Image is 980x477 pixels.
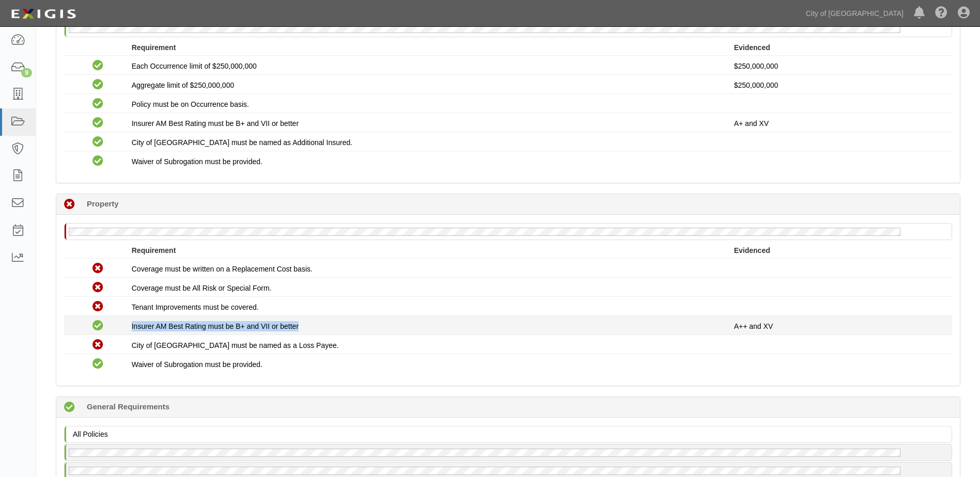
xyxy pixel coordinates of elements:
[734,118,944,129] p: A+ and XV
[64,427,955,435] a: All Policies
[132,43,176,52] strong: Requirement
[132,322,299,330] span: Insurer AM Best Rating must be B+ and VII or better
[21,68,32,77] div: 9
[92,156,103,167] i: Compliant
[734,43,770,52] strong: Evidenced
[92,79,103,90] i: Compliant
[132,265,313,273] span: Coverage must be written on a Replacement Cost basis.
[92,340,103,351] i: Non-Compliant
[92,137,103,148] i: Compliant
[92,301,103,312] i: Non-Compliant
[73,429,949,439] p: All Policies
[935,7,947,20] i: Help Center - Complianz
[132,81,234,89] span: Aggregate limit of $250,000,000
[92,359,103,370] i: Compliant
[92,99,103,109] i: Compliant
[8,5,79,23] img: logo-5460c22ac91f19d4615b14bd174203de0afe785f0fc80cf4dbbc73dc1793850b.png
[734,246,770,255] strong: Evidenced
[734,321,944,331] p: A++ and XV
[132,360,262,369] span: Waiver of Subrogation must be provided.
[92,263,103,274] i: Non-Compliant
[92,118,103,129] i: Compliant
[92,321,103,331] i: Compliant
[801,3,909,24] a: City of [GEOGRAPHIC_DATA]
[87,401,169,412] b: General Requirements
[132,62,257,70] span: Each Occurrence limit of $250,000,000
[64,402,75,413] i: Compliant 106 days (since 06/16/2025)
[132,246,176,255] strong: Requirement
[132,303,259,311] span: Tenant Improvements must be covered.
[132,157,262,166] span: Waiver of Subrogation must be provided.
[132,119,299,128] span: Insurer AM Best Rating must be B+ and VII or better
[92,282,103,293] i: Non-Compliant
[734,61,944,71] p: $250,000,000
[132,100,249,108] span: Policy must be on Occurrence basis.
[64,199,75,210] i: Non-Compliant 84 days (since 07/08/2025)
[132,341,339,349] span: City of [GEOGRAPHIC_DATA] must be named as a Loss Payee.
[87,198,119,209] b: Property
[734,80,944,90] p: $250,000,000
[132,284,272,292] span: Coverage must be All Risk or Special Form.
[132,138,352,147] span: City of [GEOGRAPHIC_DATA] must be named as Additional Insured.
[92,60,103,71] i: Compliant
